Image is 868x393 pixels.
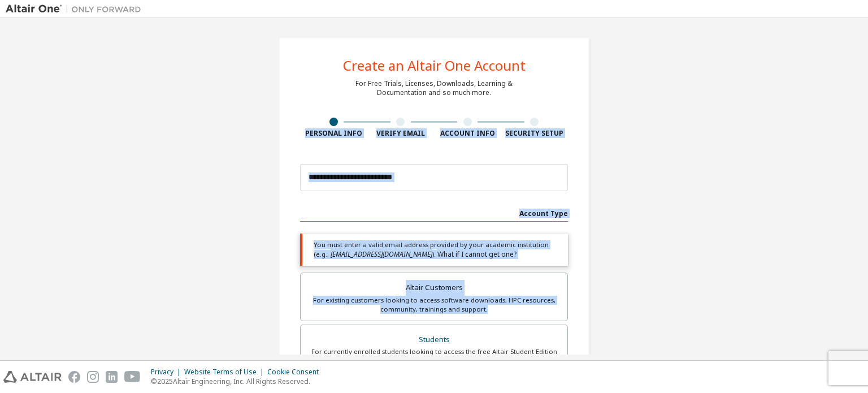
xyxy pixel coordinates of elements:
[300,129,367,138] div: Personal Info
[300,234,568,266] div: You must enter a valid email address provided by your academic institution (e.g., ).
[307,280,561,296] div: Altair Customers
[3,371,62,383] img: altair_logo.svg
[87,371,99,383] img: instagram.svg
[184,368,267,377] div: Website Terms of Use
[151,377,325,386] p: © 2025 Altair Engineering, Inc. All Rights Reserved.
[307,332,561,348] div: Students
[331,249,432,259] span: [EMAIL_ADDRESS][DOMAIN_NAME]
[307,347,561,365] div: For currently enrolled students looking to access the free Altair Student Edition bundle and all ...
[151,368,184,377] div: Privacy
[343,59,526,72] div: Create an Altair One Account
[68,371,80,383] img: facebook.svg
[267,368,325,377] div: Cookie Consent
[367,129,435,138] div: Verify Email
[437,249,517,259] a: What if I cannot get one?
[6,3,147,15] img: Altair One
[355,79,513,97] div: For Free Trials, Licenses, Downloads, Learning & Documentation and so much more.
[106,371,118,383] img: linkedin.svg
[307,296,561,314] div: For existing customers looking to access software downloads, HPC resources, community, trainings ...
[501,129,568,138] div: Security Setup
[434,129,501,138] div: Account Info
[124,371,141,383] img: youtube.svg
[300,204,568,222] div: Account Type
